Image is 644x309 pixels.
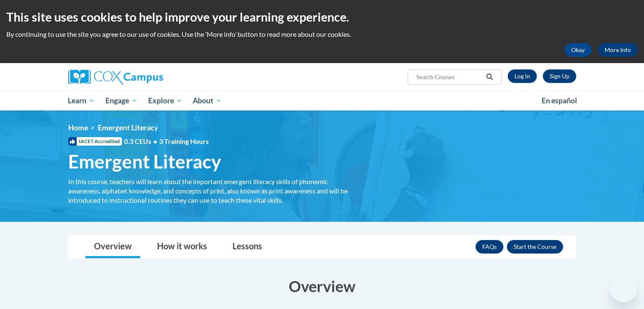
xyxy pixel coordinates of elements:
span: Engage [105,96,137,106]
a: Learn [63,91,100,110]
input: Search Courses [415,72,483,82]
span: 3 Training Hours [159,137,209,145]
div: Main menu [55,91,589,110]
div: In this course, teachers will learn about the important emergent literacy skills of phonemic awar... [68,177,360,205]
a: Lessons [224,236,271,258]
a: FAQs [475,240,503,254]
button: Enroll [507,240,563,254]
h2: This site uses cookies to help improve your learning experience. [6,8,638,25]
span: • [153,137,157,145]
img: Cox Campus [68,69,163,85]
a: Engage [100,91,143,110]
a: En español [536,92,583,110]
span: Emergent Literacy [98,123,158,132]
iframe: Button to launch messaging window [610,275,637,302]
span: About [193,96,221,106]
span: Learn [68,96,94,106]
button: Search [483,72,496,82]
h3: Overview [68,276,576,297]
span: 0.3 CEUs [124,137,209,146]
a: How it works [149,236,216,258]
a: Home [68,123,88,132]
a: Register [543,69,576,83]
a: Overview [86,236,140,258]
a: About [187,91,227,110]
span: Emergent Literacy [68,150,221,173]
a: More Info [598,43,638,57]
a: Log In [508,69,537,83]
button: Okay [564,43,591,57]
a: Cox Campus [68,69,229,85]
a: Explore [143,91,188,110]
span: IACET Accredited [68,137,122,146]
p: By continuing to use the site you agree to our use of cookies. Use the ‘More info’ button to read... [6,30,638,39]
span: Explore [148,96,182,106]
span: En español [542,96,577,105]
